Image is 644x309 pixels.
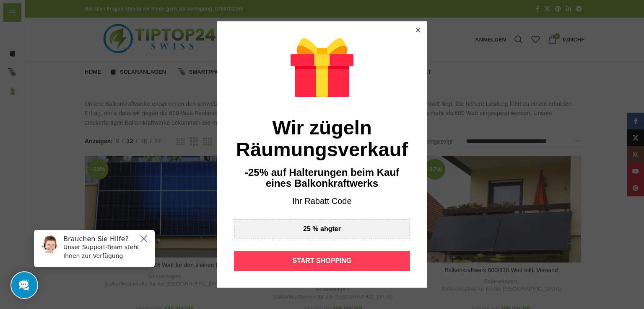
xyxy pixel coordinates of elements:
p: Unser Support-Team steht Ihnen zur Verfügung [36,20,122,37]
div: 25 % ahgter [234,219,410,239]
div: 25 % ahgter [303,226,341,232]
h6: Brauchen Sie Hilfe? [36,12,122,20]
div: START SHOPPING [234,251,410,271]
button: Close [112,10,122,21]
img: Customer service [12,12,33,33]
div: -25% auf Halterungen beim Kauf eines Balkonkraftwerks [234,167,410,189]
div: Wir zügeln Räumungsverkauf [234,117,410,160]
div: Ihr Rabatt Code [234,196,410,207]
